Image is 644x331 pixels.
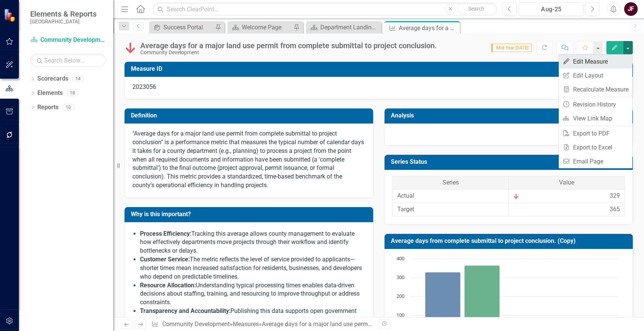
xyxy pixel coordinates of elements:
div: Average days for a major land use permit from complete submittal to project conclusion. [262,320,497,328]
strong: Process Efficiency: [140,230,191,237]
text: 200 [397,293,404,299]
a: Reports [37,103,58,112]
text: 300 [397,274,404,281]
button: JF [624,2,638,16]
a: Scorecards [37,75,68,83]
text: 400 [397,255,404,262]
a: Success Portal [151,23,213,32]
h3: Definition [131,112,369,119]
button: Search [457,4,495,14]
div: 2023056 [124,77,633,99]
div: Average days for a major land use permit from complete submittal to project conclusion. [399,23,458,33]
img: Below Plan [124,42,137,54]
div: 365 [610,205,620,214]
h3: Why is this important? [131,211,369,218]
a: Community Development [162,320,230,328]
input: Search ClearPoint... [153,3,497,16]
strong: Transparency and Accountability: [140,307,231,314]
strong: Resource Allocation: [140,282,196,289]
a: Welcome Page [229,23,292,32]
a: Export to PDF [559,127,632,140]
a: Edit Measure [559,55,632,69]
strong: Customer Service: [140,256,190,263]
p: "Average days for a major land use permit from complete submittal to project conclusion" is a per... [132,130,365,190]
div: 329 [610,192,620,200]
input: Search Below... [30,54,106,67]
div: 14 [72,76,84,82]
div: 18 [66,90,78,96]
div: Success Portal [163,23,213,32]
img: ClearPoint Strategy [4,8,17,22]
th: Value [509,176,625,189]
td: Actual [392,189,509,203]
p: The metric reflects the level of service provided to applicants—shorter times mean increased sati... [140,255,365,281]
a: Edit Layout [559,69,632,82]
a: Community Development [30,36,106,44]
div: 10 [62,104,74,110]
span: Elements & Reports [30,9,97,18]
div: Average days for a major land use permit from complete submittal to project conclusion. [140,41,437,50]
p: Understanding typical processing times enables data-driven decisions about staffing, training, an... [140,281,365,307]
h3: Measure ID [131,66,629,72]
small: [GEOGRAPHIC_DATA] [30,18,97,24]
div: » » [151,320,373,329]
a: Revision History [559,98,632,111]
h3: Series Status [391,159,536,165]
a: Recalculate Measure [559,82,632,96]
a: Department Landing Page [308,23,380,32]
img: Below Plan [513,193,519,199]
div: Department Landing Page [320,23,380,32]
a: Email Page [559,154,632,168]
h3: Analysis [391,112,509,119]
div: Community Development [140,50,437,55]
th: Series [392,176,509,189]
a: Export to Excel [559,140,632,154]
span: Search [468,6,484,12]
h3: Average days from complete submittal to project conclusion. (Copy) [391,238,629,244]
a: Measures [233,320,259,328]
a: View Link Map [559,111,632,125]
button: Aug-25 [519,2,583,16]
p: Tracking this average allows county management to evaluate how effectively departments move proje... [140,230,365,256]
div: Aug-25 [521,5,581,14]
div: Welcome Page [242,23,292,32]
span: Mid-Year [DATE] [491,44,532,52]
a: Elements [37,89,63,98]
td: Target [392,203,509,217]
text: 100 [397,311,404,318]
